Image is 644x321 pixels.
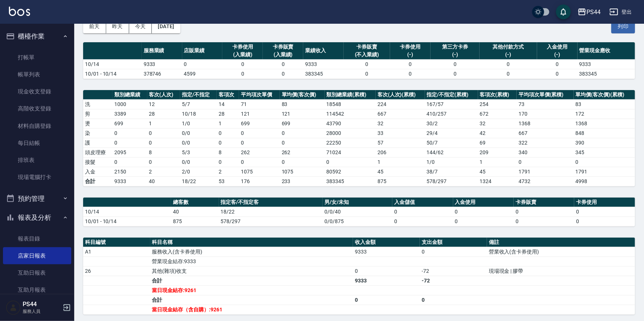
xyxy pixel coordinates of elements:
td: 28000 [325,128,376,138]
td: 699 [239,119,279,128]
td: 121 [280,109,325,119]
td: 0 [514,216,574,226]
div: (-) [539,51,576,59]
td: 83 [574,99,635,109]
td: 0 [353,295,420,305]
td: 340 [517,148,574,157]
a: 材料自購登錄 [3,118,71,135]
div: (不入業績) [346,51,388,59]
td: 57 [376,138,425,148]
td: 29 / 4 [425,128,478,138]
td: 73 [517,99,574,109]
td: 洗 [83,99,112,109]
th: 入金使用 [453,198,514,207]
td: 0 [263,59,303,69]
a: 排班表 [3,152,71,169]
th: 客項次 [217,90,239,100]
td: 0 [420,295,487,305]
td: 1324 [478,176,517,186]
a: 店家日報表 [3,247,71,264]
td: 0 [325,157,376,167]
div: 入金使用 [539,43,576,51]
td: 10/01 - 10/14 [83,69,142,79]
td: 410 / 257 [425,109,478,119]
div: 卡券使用 [392,43,429,51]
td: 875 [171,216,219,226]
td: 現場現金 | 膠帶 [487,266,635,276]
div: (入業績) [265,51,301,59]
td: 2095 [112,148,147,157]
td: 262 [239,148,279,157]
td: 0 [537,69,578,79]
td: 45 [478,167,517,176]
td: 345 [574,148,635,157]
td: 71 [239,99,279,109]
td: 4732 [517,176,574,186]
a: 報表目錄 [3,230,71,247]
a: 帳單列表 [3,66,71,83]
table: a dense table [83,238,635,315]
th: 平均項次單價 [239,90,279,100]
td: 0 [147,138,180,148]
td: 176 [239,176,279,186]
td: 0 [453,207,514,216]
td: 83 [280,99,325,109]
td: 3389 [112,109,147,119]
button: 櫃檯作業 [3,27,71,46]
td: 848 [574,128,635,138]
td: 其他(雜項)收支 [150,266,353,276]
td: 667 [376,109,425,119]
td: 0 [517,157,574,167]
div: (入業績) [224,51,261,59]
th: 科目編號 [83,238,150,247]
td: 40 [171,207,219,216]
td: 42 [478,128,517,138]
td: 170 [517,109,574,119]
td: 0/0/875 [323,216,392,226]
td: 378746 [142,69,182,79]
td: 護 [83,138,112,148]
td: 1 [147,119,180,128]
td: 頭皮理療 [83,148,112,157]
td: 0 [574,207,635,216]
th: 指定客/不指定客 [219,198,323,207]
td: 209 [478,148,517,157]
td: 0 / 0 [180,157,217,167]
td: 45 [376,167,425,176]
td: 4998 [574,176,635,186]
td: 1791 [517,167,574,176]
td: 383345 [325,176,376,186]
td: 0 [514,207,574,216]
td: 875 [376,176,425,186]
td: 0 / 0 [180,138,217,148]
td: 22250 [325,138,376,148]
div: 卡券販賣 [346,43,388,51]
th: 卡券販賣 [514,198,574,207]
td: 18/22 [180,176,217,186]
td: 0 [217,157,239,167]
td: 0 [112,128,147,138]
td: 0 [344,59,390,69]
td: 14 [217,99,239,109]
div: 其他付款方式 [481,43,535,51]
td: 40 [147,176,180,186]
td: 18548 [325,99,376,109]
td: 33 [376,128,425,138]
th: 指定/不指定 [180,90,217,100]
th: 服務業績 [142,42,182,60]
th: 業績收入 [303,42,344,60]
td: 0 [147,128,180,138]
td: 0 [280,138,325,148]
div: 第三方卡券 [432,43,478,51]
td: 0 [147,157,180,167]
td: 9333 [142,59,182,69]
td: 262 [280,148,325,157]
a: 互助月報表 [3,281,71,298]
td: 5 / 7 [180,99,217,109]
td: -72 [420,276,487,285]
td: 2 [217,167,239,176]
td: 28 [217,109,239,119]
td: 121 [239,109,279,119]
th: 科目名稱 [150,238,353,247]
td: 0 [344,69,390,79]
